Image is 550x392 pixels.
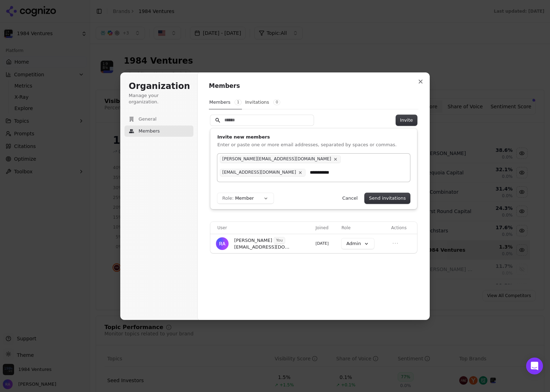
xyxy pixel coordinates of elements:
[339,222,388,234] th: Role
[388,222,417,234] th: Actions
[209,96,242,109] button: Members
[341,238,374,249] button: Admin
[124,114,193,125] button: General
[139,116,156,122] span: General
[124,126,193,137] button: Members
[234,244,290,250] span: [EMAIL_ADDRESS][DOMAIN_NAME]
[139,128,160,134] span: Members
[217,142,410,148] p: Enter or paste one or more email addresses, separated by spaces or commas.
[274,237,285,244] span: You
[129,81,189,92] h1: Organization
[210,222,313,234] th: User
[313,222,339,234] th: Joined
[526,358,543,374] div: Open Intercom Messenger
[209,82,418,90] h1: Members
[315,241,328,246] span: [DATE]
[216,237,229,250] img: Ramy Adeeb
[365,193,410,204] button: Send invitations
[414,75,427,88] button: Close modal
[338,193,362,204] button: Cancel
[129,92,189,105] p: Manage your organization.
[222,156,331,162] p: [PERSON_NAME][EMAIL_ADDRESS][DOMAIN_NAME]
[245,96,281,109] button: Invitations
[210,115,314,126] input: Search
[234,237,272,244] span: [PERSON_NAME]
[217,134,410,140] h1: Invite new members
[235,99,242,105] span: 1
[391,239,399,248] button: Open menu
[222,170,296,175] p: [EMAIL_ADDRESS][DOMAIN_NAME]
[273,99,280,105] span: 0
[396,115,417,126] button: Invite
[217,193,274,204] button: Role:Member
